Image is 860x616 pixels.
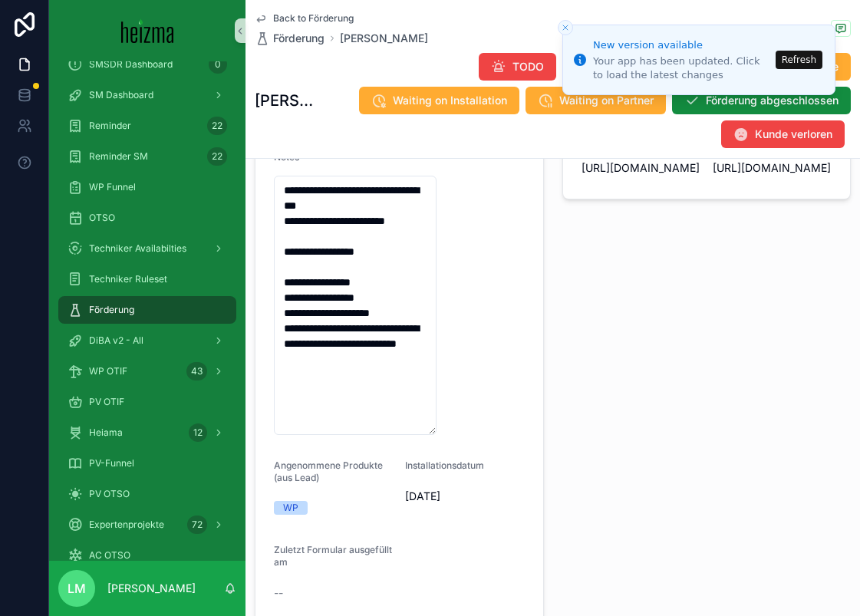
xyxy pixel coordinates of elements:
[89,150,148,163] span: Reminder SM
[405,460,484,471] span: Installationsdatum
[186,362,207,380] div: 43
[582,160,700,176] span: [URL][DOMAIN_NAME]
[121,18,174,43] img: App logo
[776,51,822,69] button: Refresh
[58,511,236,539] a: Expertenprojekte72
[593,38,771,53] div: New version available
[58,235,236,262] a: Techniker Availabilties
[209,55,227,74] div: 0
[89,427,123,439] span: Heiama
[207,117,227,135] div: 22
[58,357,236,385] a: WP OTIF43
[89,396,124,408] span: PV OTIF
[89,212,115,224] span: OTSO
[58,542,236,569] a: AC OTSO
[58,81,236,109] a: SM Dashboard
[89,89,153,101] span: SM Dashboard
[512,59,544,74] span: TODO
[273,31,325,46] span: Förderung
[273,12,354,25] span: Back to Förderung
[713,160,832,176] span: [URL][DOMAIN_NAME]
[58,173,236,201] a: WP Funnel
[58,204,236,232] a: OTSO
[89,304,134,316] span: Förderung
[89,549,130,562] span: AC OTSO
[58,450,236,477] a: PV-Funnel
[274,544,392,568] span: Zuletzt Formular ausgefüllt am
[559,93,654,108] span: Waiting on Partner
[58,296,236,324] a: Förderung
[58,480,236,508] a: PV OTSO
[359,87,519,114] button: Waiting on Installation
[283,501,298,515] div: WP
[58,51,236,78] a: SMSDR Dashboard0
[58,112,236,140] a: Reminder22
[593,54,771,82] div: Your app has been updated. Click to load the latest changes
[107,581,196,596] p: [PERSON_NAME]
[274,585,283,601] span: --
[189,423,207,442] div: 12
[255,90,320,111] h1: [PERSON_NAME]
[393,93,507,108] span: Waiting on Installation
[49,61,245,561] div: scrollable content
[479,53,556,81] button: TODO
[58,265,236,293] a: Techniker Ruleset
[89,242,186,255] span: Techniker Availabilties
[89,488,130,500] span: PV OTSO
[340,31,428,46] a: [PERSON_NAME]
[89,457,134,469] span: PV-Funnel
[58,388,236,416] a: PV OTIF
[89,334,143,347] span: DiBA v2 - All
[672,87,851,114] button: Förderung abgeschlossen
[89,181,136,193] span: WP Funnel
[207,147,227,166] div: 22
[68,579,86,598] span: LM
[721,120,845,148] button: Kunde verloren
[255,31,325,46] a: Förderung
[89,273,167,285] span: Techniker Ruleset
[405,489,524,504] span: [DATE]
[755,127,832,142] span: Kunde verloren
[89,58,173,71] span: SMSDR Dashboard
[526,87,666,114] button: Waiting on Partner
[187,516,207,534] div: 72
[89,120,131,132] span: Reminder
[58,419,236,446] a: Heiama12
[255,12,354,25] a: Back to Förderung
[89,519,164,531] span: Expertenprojekte
[58,327,236,354] a: DiBA v2 - All
[274,460,383,483] span: Angenommene Produkte (aus Lead)
[58,143,236,170] a: Reminder SM22
[89,365,127,377] span: WP OTIF
[706,93,839,108] span: Förderung abgeschlossen
[558,20,573,35] button: Close toast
